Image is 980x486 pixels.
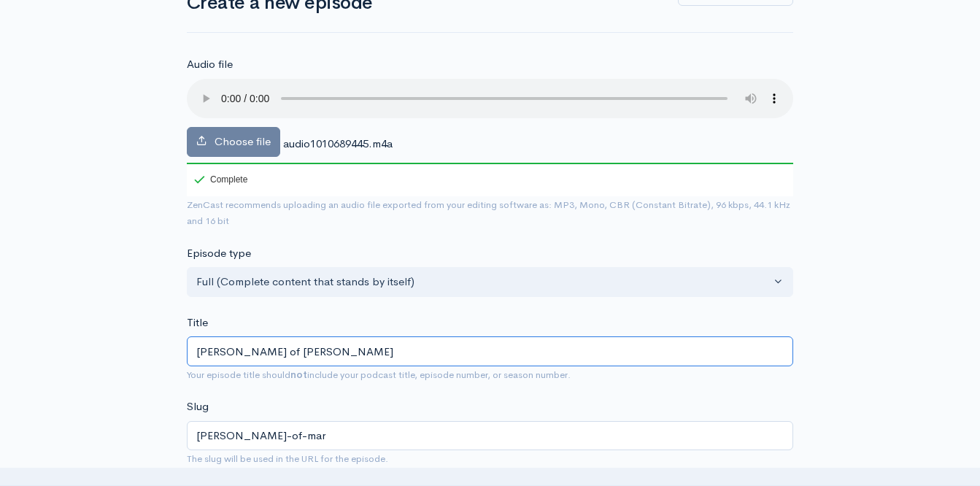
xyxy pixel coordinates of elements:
input: title-of-episode [187,421,793,451]
small: ZenCast recommends uploading an audio file exported from your editing software as: MP3, Mono, CBR... [187,198,790,228]
div: Full (Complete content that stands by itself) [196,274,771,290]
input: What is the episode's title? [187,336,793,366]
div: 100% [187,163,793,164]
div: Complete [187,163,250,196]
label: Episode type [187,245,251,262]
label: Slug [187,398,209,415]
small: Your episode title should include your podcast title, episode number, or season number. [187,369,571,381]
span: audio1010689445.m4a [283,136,393,150]
strong: not [290,369,307,381]
label: Audio file [187,56,233,73]
label: Title [187,315,208,331]
span: Choose file [215,134,271,148]
div: Complete [194,175,247,184]
button: Full (Complete content that stands by itself) [187,267,793,297]
small: The slug will be used in the URL for the episode. [187,452,388,465]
